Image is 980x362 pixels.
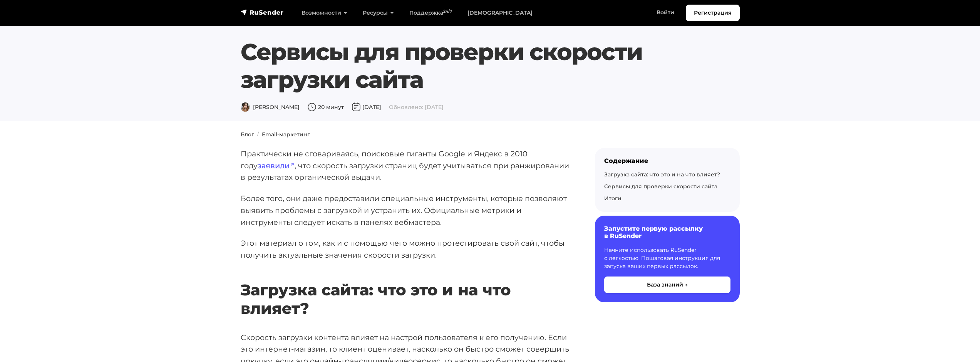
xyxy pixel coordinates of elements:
[241,148,570,183] p: Практически не сговариваясь, поисковые гиганты Google и Яндекс в 2010 году , что скорость загрузк...
[352,104,381,111] span: [DATE]
[604,277,730,293] button: База знаний →
[258,161,295,170] a: заявили
[236,131,744,139] nav: breadcrumb
[389,104,444,111] span: Обновлено: [DATE]
[604,183,717,190] a: Сервисы для проверки скорости сайта
[649,5,682,20] a: Войти
[307,102,317,112] img: Время чтения
[355,5,402,21] a: Ресурсы
[604,195,622,202] a: Итоги
[241,38,697,94] h1: Сервисы для проверки скорости загрузки сайта
[241,104,300,111] span: [PERSON_NAME]
[254,131,310,139] li: Email-маркетинг
[604,171,720,178] a: Загрузка сайта: что это и на что влияет?
[241,131,254,138] a: Блог
[241,237,570,261] p: Этот материал о том, как и с помощью чего можно протестировать свой сайт, чтобы получить актуальн...
[241,193,570,228] p: Более того, они даже предоставили специальные инструменты, которые позволяют выявить проблемы с з...
[595,216,740,302] a: Запустите первую рассылку в RuSender Начните использовать RuSender с легкостью. Пошаговая инструк...
[604,157,730,164] div: Содержание
[604,225,730,240] h6: Запустите первую рассылку в RuSender
[686,5,740,21] a: Регистрация
[307,104,344,111] span: 20 минут
[352,102,361,112] img: Дата публикации
[460,5,540,21] a: [DEMOGRAPHIC_DATA]
[241,8,284,16] img: RuSender
[294,5,355,21] a: Возможности
[241,258,570,318] h2: Загрузка сайта: что это и на что влияет?
[402,5,460,21] a: Поддержка24/7
[604,246,730,270] p: Начните использовать RuSender с легкостью. Пошаговая инструкция для запуска ваших первых рассылок.
[443,9,452,14] sup: 24/7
